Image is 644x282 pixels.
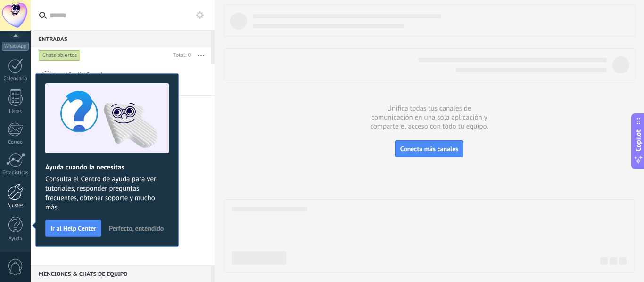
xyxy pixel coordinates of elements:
button: Más [191,47,211,64]
button: Perfecto, entendido [105,221,168,235]
span: Perfecto, entendido [109,225,164,232]
div: Calendario [2,76,29,82]
div: Ayuda [2,236,29,242]
div: Total: 0 [170,51,191,60]
div: Listas [2,109,29,115]
span: Copilot [634,129,643,151]
div: Menciones & Chats de equipo [31,265,211,282]
h2: Ayuda cuando la necesitas [45,163,169,172]
span: Añadir Canales [64,71,178,80]
div: Chats abiertos [39,50,81,61]
div: WhatsApp [2,42,29,51]
div: Correo [2,139,29,145]
span: Conecta más canales [400,145,458,153]
div: Estadísticas [2,170,29,176]
span: Consulta el Centro de ayuda para ver tutoriales, responder preguntas frecuentes, obtener soporte ... [45,175,169,212]
button: Ir al Help Center [45,220,101,237]
div: Ajustes [2,203,29,209]
button: Conecta más canales [395,140,463,157]
span: Ir al Help Center [50,225,96,232]
div: Entradas [31,30,211,47]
